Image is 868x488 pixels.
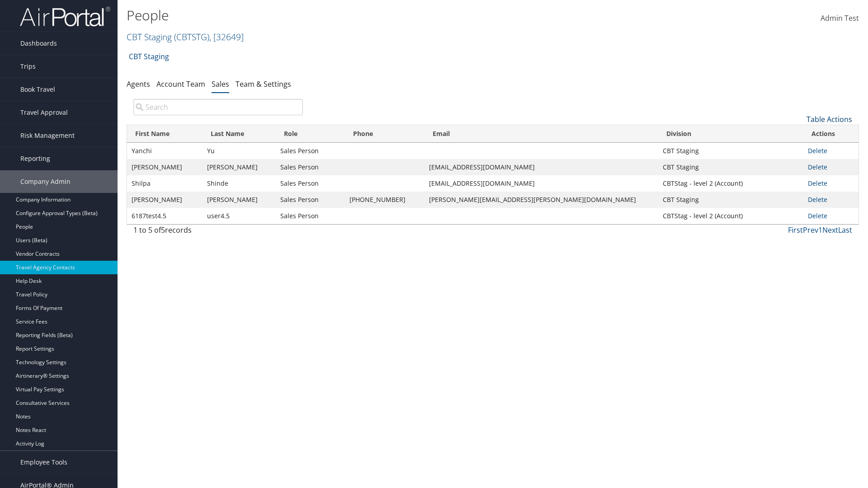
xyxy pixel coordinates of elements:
th: Email: activate to sort column ascending [425,125,658,143]
span: Employee Tools [20,451,67,474]
span: Admin Test [821,13,859,23]
span: Reporting [20,147,50,170]
span: Dashboards [20,32,57,55]
th: Division: activate to sort column ascending [658,125,803,143]
a: Last [838,225,852,235]
a: Delete [808,146,827,155]
td: 6187test4.5 [127,208,203,224]
a: Admin Test [821,5,859,33]
td: [PERSON_NAME] [203,192,276,208]
td: Shinde [203,175,276,192]
td: Sales Person [276,192,345,208]
a: CBT Staging [129,47,169,66]
span: 5 [161,225,165,235]
a: CBT Staging [127,31,244,43]
td: Shilpa [127,175,203,192]
td: Sales Person [276,143,345,159]
span: , [ 32649 ] [209,31,244,43]
td: [PERSON_NAME][EMAIL_ADDRESS][PERSON_NAME][DOMAIN_NAME] [425,192,658,208]
span: Travel Approval [20,101,68,124]
a: Delete [808,163,827,171]
a: Agents [127,79,150,89]
input: Search [133,99,303,115]
td: Sales Person [276,175,345,192]
td: Sales Person [276,208,345,224]
td: Sales Person [276,159,345,175]
th: Last Name: activate to sort column ascending [203,125,276,143]
a: Team & Settings [236,79,291,89]
a: Delete [808,195,827,204]
td: [EMAIL_ADDRESS][DOMAIN_NAME] [425,159,658,175]
a: First [788,225,803,235]
td: CBT Staging [658,192,803,208]
td: [PHONE_NUMBER] [345,192,424,208]
td: CBT Staging [658,143,803,159]
th: Phone [345,125,424,143]
td: [PERSON_NAME] [127,192,203,208]
span: Risk Management [20,124,75,147]
td: Yanchi [127,143,203,159]
a: Prev [803,225,818,235]
td: [EMAIL_ADDRESS][DOMAIN_NAME] [425,175,658,192]
a: Account Team [156,79,205,89]
span: Company Admin [20,170,71,193]
a: 1 [818,225,822,235]
td: [PERSON_NAME] [203,159,276,175]
a: Delete [808,211,827,220]
img: airportal-logo.png [20,6,110,27]
td: CBT Staging [658,159,803,175]
a: Delete [808,179,827,188]
span: ( CBTSTG ) [174,31,209,43]
th: Actions [803,125,859,143]
td: Yu [203,143,276,159]
div: 1 to 5 of records [133,225,303,240]
span: Book Travel [20,78,55,101]
a: Next [822,225,838,235]
td: CBTStag - level 2 (Account) [658,175,803,192]
td: user4.5 [203,208,276,224]
th: Role: activate to sort column ascending [276,125,345,143]
td: [PERSON_NAME] [127,159,203,175]
th: First Name: activate to sort column ascending [127,125,203,143]
a: Table Actions [807,114,852,124]
h1: People [127,6,615,25]
td: CBTStag - level 2 (Account) [658,208,803,224]
span: Trips [20,55,36,78]
a: Sales [212,79,229,89]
